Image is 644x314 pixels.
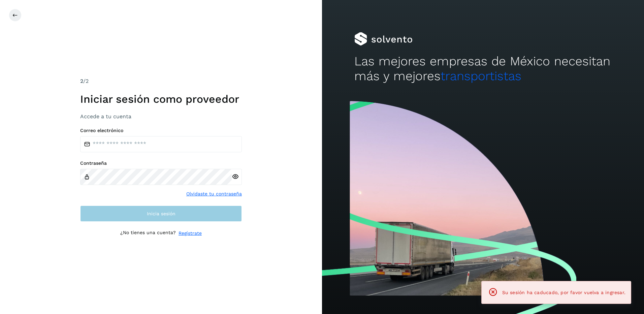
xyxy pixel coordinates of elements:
[80,113,242,120] h3: Accede a tu cuenta
[502,290,625,295] span: Su sesión ha caducado, por favor vuelva a ingresar.
[186,190,242,197] a: Olvidaste tu contraseña
[147,211,175,216] span: Inicia sesión
[80,78,83,84] span: 2
[354,54,612,84] h2: Las mejores empresas de México necesitan más y mejores
[80,93,242,105] h1: Iniciar sesión como proveedor
[441,69,521,83] span: transportistas
[80,206,242,222] button: Inicia sesión
[80,77,242,85] div: /2
[80,128,242,133] label: Correo electrónico
[179,230,202,237] a: Regístrate
[80,160,242,166] label: Contraseña
[120,230,176,237] p: ¿No tienes una cuenta?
